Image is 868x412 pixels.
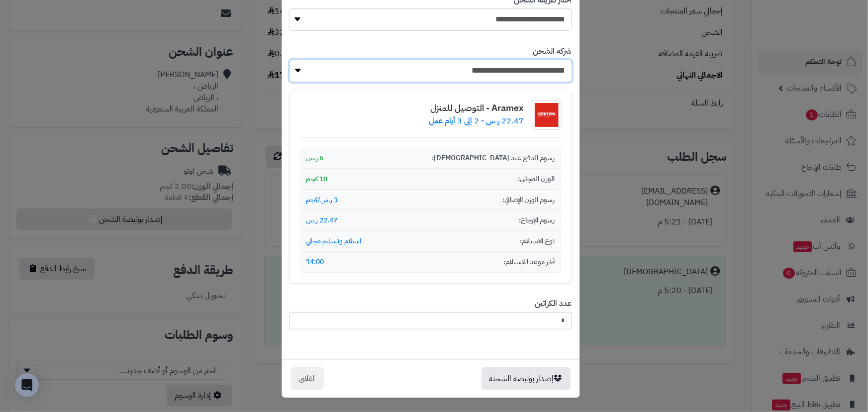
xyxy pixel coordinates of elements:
span: 1 ر.س/كجم [306,195,338,205]
button: إصدار بوليصة الشحنة [482,367,571,390]
span: 10 كجم [306,174,328,184]
span: الوزن المجاني: [518,174,555,184]
span: نوع الاستلام: [520,236,555,246]
span: رسوم الوزن الإضافي: [503,195,555,205]
span: استلام وتسليم مجاني [306,236,362,246]
span: رسوم الإرجاع: [519,215,555,225]
p: 22.47 ر.س - 2 إلى 3 أيام عمل [429,115,524,127]
div: Open Intercom Messenger [15,373,39,397]
span: 14:00 [306,257,324,267]
span: رسوم الدفع عند [DEMOGRAPHIC_DATA]: [432,153,555,163]
img: شعار شركة الشحن [532,100,562,130]
button: اغلاق [291,367,324,390]
h4: Aramex - التوصيل للمنزل [429,103,524,113]
span: 6 ر.س [306,153,324,163]
label: شركه الشحن [533,46,572,57]
span: آخر موعد للاستلام: [504,257,555,267]
span: 22.47 ر.س [306,215,338,225]
label: عدد الكراتين [535,298,572,309]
